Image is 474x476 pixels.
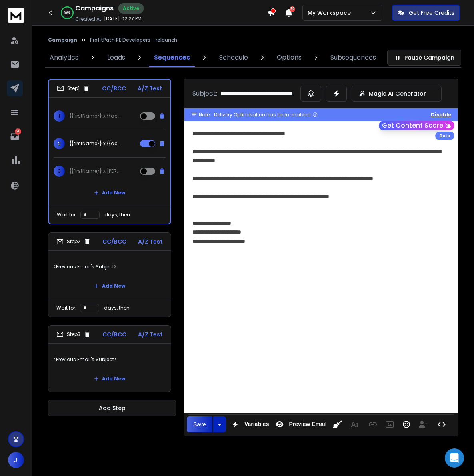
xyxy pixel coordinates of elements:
[7,128,23,144] a: 21
[57,85,90,92] div: Step 1
[75,16,102,22] p: Created At:
[56,238,91,245] div: Step 2
[214,48,253,67] a: Schedule
[399,416,414,432] button: Emoticons
[102,330,126,338] p: CC/BCC
[365,416,380,432] button: Insert Link (⌘K)
[138,330,163,338] p: A/Z Test
[54,166,65,177] span: 3
[352,86,442,102] button: Magic AI Generator
[219,53,248,62] p: Schedule
[387,50,461,66] button: Pause Campaign
[277,53,302,62] p: Options
[192,89,217,98] p: Subject:
[53,348,166,371] p: <Previous Email's Subject>
[54,110,65,122] span: 1
[199,112,211,118] span: Note:
[48,232,171,317] li: Step2CC/BCCA/Z Test<Previous Email's Subject>Add NewWait fordays, then
[50,53,78,62] p: Analytics
[308,9,354,17] p: My Workspace
[369,90,426,98] p: Magic AI Generator
[90,37,177,43] p: ProfitPath RE Developers - relaunch
[104,305,130,311] p: days, then
[228,416,271,432] button: Variables
[8,452,24,468] button: J
[57,212,76,218] p: Wait for
[416,416,431,432] button: Insert Unsubscribe Link
[434,416,449,432] button: Code View
[102,238,126,246] p: CC/BCC
[330,416,345,432] button: Clean HTML
[53,256,166,278] p: <Previous Email's Subject>
[272,48,306,67] a: Options
[409,9,454,17] p: Get Free Credits
[326,48,381,67] a: Subsequences
[214,112,318,118] div: Delivery Optimisation has been enabled
[88,371,132,387] button: Add New
[138,238,163,246] p: A/Z Test
[56,331,91,338] div: Step 3
[88,278,132,294] button: Add New
[48,79,171,224] li: Step1CC/BCCA/Z Test1{{firstName}} x {{accountFirstName}}2{{firstName}} x {{accountFirstName}}3{{f...
[64,10,70,15] p: 99 %
[431,112,451,118] button: Disable
[8,8,24,23] img: logo
[70,140,121,147] p: {{firstName}} x {{accountFirstName}}
[243,421,271,428] span: Variables
[75,4,114,13] h1: Campaigns
[48,400,176,416] button: Add Step
[149,48,195,67] a: Sequences
[392,5,460,21] button: Get Free Credits
[330,53,376,62] p: Subsequences
[15,128,21,135] p: 21
[48,37,77,43] button: Campaign
[104,16,142,22] p: [DATE] 02:27 PM
[48,325,171,392] li: Step3CC/BCCA/Z Test<Previous Email's Subject>Add New
[138,84,162,92] p: A/Z Test
[56,305,75,311] p: Wait for
[107,53,125,62] p: Leads
[382,416,397,432] button: Insert Image (⌘P)
[88,185,132,201] button: Add New
[347,416,362,432] button: More Text
[379,121,454,130] button: Get Content Score
[445,448,464,468] div: Open Intercom Messenger
[102,84,126,92] p: CC/BCC
[54,138,65,149] span: 2
[70,113,121,119] p: {{firstName}} x {{accountFirstName}}
[272,416,328,432] button: Preview Email
[45,48,83,67] a: Analytics
[118,3,144,14] div: Active
[187,416,212,432] button: Save
[154,53,190,62] p: Sequences
[104,212,130,218] p: days, then
[435,132,454,140] div: Beta
[102,48,130,67] a: Leads
[70,168,121,174] p: {{firstName}} x [PERSON_NAME] Group
[290,6,295,12] span: 50
[287,421,328,428] span: Preview Email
